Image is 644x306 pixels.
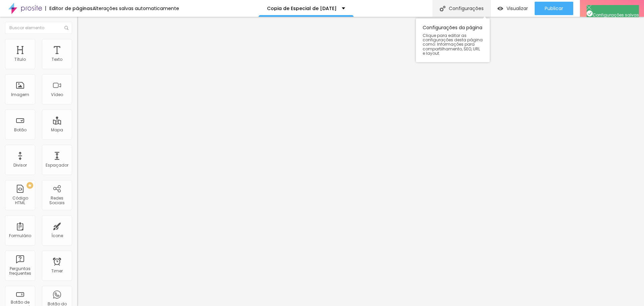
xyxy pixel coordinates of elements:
[545,6,563,11] span: Publicar
[51,92,63,97] div: Vídeo
[64,26,68,30] img: Icone
[7,266,33,276] div: Perguntas frequentes
[44,196,70,206] div: Redes Sociais
[535,2,573,15] button: Publicar
[46,163,68,168] div: Espaçador
[497,6,503,11] img: view-1.svg
[587,12,639,18] span: Configurações salvas
[587,10,593,16] img: Icone
[416,18,490,62] div: Configurações da página
[423,33,483,55] span: Clique para editar as configurações desta página como: Informações para compartilhamento, SEO, UR...
[267,6,337,11] p: Copia de Especial de [DATE]
[587,5,591,10] img: Icone
[506,6,528,11] span: Visualizar
[440,6,445,11] img: Icone
[7,196,33,206] div: Código HTML
[9,233,31,238] div: Formulário
[51,128,63,132] div: Mapa
[14,128,26,132] div: Botão
[51,269,63,273] div: Timer
[77,17,644,306] iframe: Editor
[5,22,72,34] input: Buscar elemento
[14,57,26,62] div: Título
[93,6,179,11] div: Alterações salvas automaticamente
[51,233,63,238] div: Ícone
[52,57,62,62] div: Texto
[491,2,535,15] button: Visualizar
[11,92,29,97] div: Imagem
[13,163,27,168] div: Divisor
[45,6,93,11] div: Editor de páginas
